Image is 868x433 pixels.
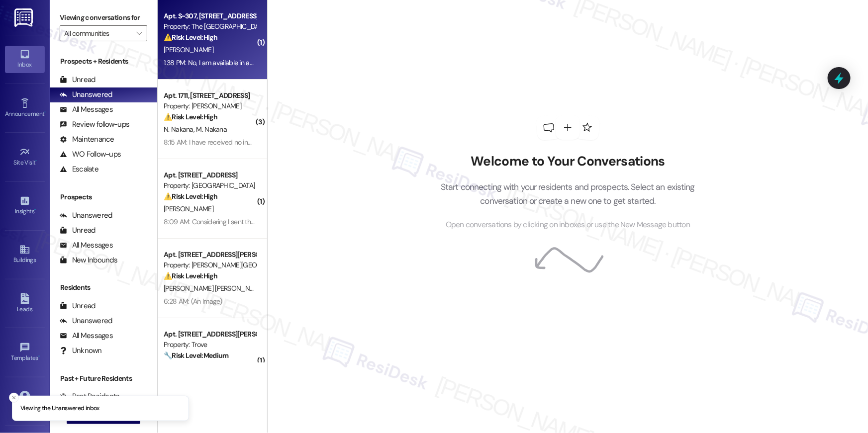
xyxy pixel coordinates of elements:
span: • [34,206,36,213]
a: Site Visit • [5,144,45,171]
div: Unanswered [60,89,112,100]
strong: ⚠️ Risk Level: High [164,271,217,280]
div: Past + Future Residents [50,373,157,384]
div: Apt. S~307, [STREET_ADDRESS] [164,11,256,21]
button: Close toast [9,393,19,403]
p: Start connecting with your residents and prospects. Select an existing conversation or create a n... [426,180,710,208]
div: Escalate [60,164,98,174]
strong: 🔧 Risk Level: Medium [164,351,228,360]
a: Buildings [5,241,45,268]
div: All Messages [60,104,113,115]
div: Unread [60,225,96,236]
div: Property: [PERSON_NAME][GEOGRAPHIC_DATA] [164,260,256,270]
p: Viewing the Unanswered inbox [20,404,99,413]
div: Unanswered [60,210,112,221]
span: • [38,353,40,360]
div: Residents [50,282,157,293]
div: Apt. [STREET_ADDRESS] [164,170,256,180]
div: Unanswered [60,316,112,326]
strong: ⚠️ Risk Level: High [164,112,217,121]
div: Unread [60,75,96,85]
div: Apt. [STREET_ADDRESS][PERSON_NAME] [164,250,256,260]
div: 1:38 PM: No, I am available in apt. Please knock and I will open the door. [164,58,366,67]
input: All communities [64,25,131,41]
div: Review follow-ups [60,119,129,130]
div: 6:28 AM: (An Image) [164,297,222,306]
label: Viewing conversations for [60,10,147,25]
span: • [36,158,37,165]
span: N. Nakana [164,125,196,134]
div: Prospects + Residents [50,56,157,67]
div: New Inbounds [60,255,117,265]
div: Prospects [50,192,157,202]
div: Property: Trove [164,340,256,350]
div: Unknown [60,346,102,356]
div: Property: [PERSON_NAME] [164,101,256,111]
a: Insights • [5,192,45,219]
a: Inbox [5,46,45,73]
img: ResiDesk Logo [14,8,35,27]
span: M. Nakana [196,125,227,134]
div: 8:09 AM: Considering I sent this email almost an entire week ago, I would hope someone from your ... [164,217,642,226]
div: WO Follow-ups [60,149,121,160]
div: Property: [GEOGRAPHIC_DATA] [164,180,256,191]
span: [PERSON_NAME] [164,45,213,54]
span: [PERSON_NAME] [PERSON_NAME] [164,284,268,293]
span: Open conversations by clicking on inboxes or use the New Message button [446,219,690,231]
strong: ⚠️ Risk Level: High [164,33,217,42]
span: [PERSON_NAME] [164,204,213,213]
i:  [136,29,142,37]
div: All Messages [60,240,113,251]
strong: ⚠️ Risk Level: High [164,192,217,201]
div: Apt. 1711, [STREET_ADDRESS] [164,90,256,101]
div: Apt. [STREET_ADDRESS][PERSON_NAME] [164,329,256,340]
span: • [44,109,46,116]
h2: Welcome to Your Conversations [426,154,710,170]
div: Unread [60,301,96,311]
div: 8:15 AM: I have received no indication of what might be going on [164,138,348,147]
a: Templates • [5,339,45,366]
div: Property: The [GEOGRAPHIC_DATA] [164,21,256,32]
a: Account [5,388,45,415]
div: All Messages [60,331,113,341]
a: Leads [5,290,45,317]
div: Maintenance [60,134,114,145]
